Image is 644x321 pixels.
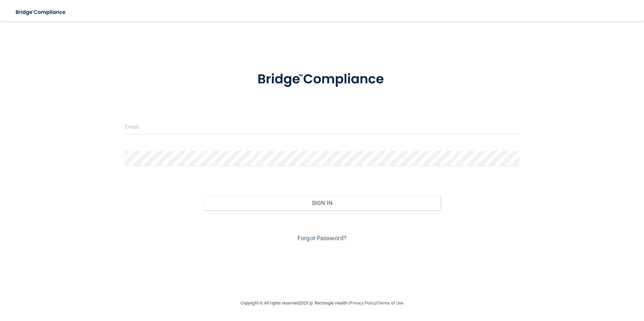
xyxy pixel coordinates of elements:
[350,300,376,306] a: Privacy Policy
[199,292,445,314] div: Copyright © All rights reserved 2025 @ Rectangle Health | |
[125,119,520,134] input: Email
[203,195,441,210] button: Sign In
[10,5,72,19] img: bridge_compliance_login_screen.278c3ca4.svg
[297,235,347,242] a: Forgot Password?
[244,62,400,97] img: bridge_compliance_login_screen.278c3ca4.svg
[378,300,404,306] a: Terms of Use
